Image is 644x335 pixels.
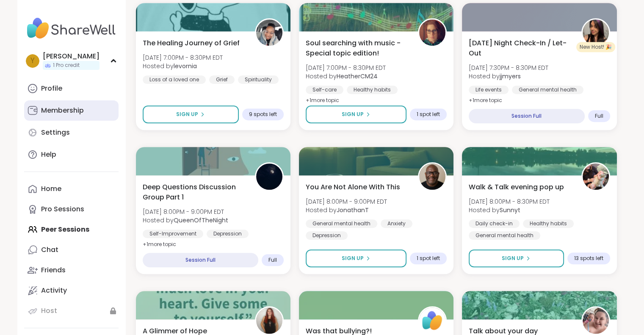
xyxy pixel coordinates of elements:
[24,122,119,143] a: Settings
[174,216,228,224] b: QueenOfTheNight
[143,105,239,123] button: Sign Up
[342,255,364,262] span: Sign Up
[53,62,80,69] span: 1 Pro credit
[502,255,524,262] span: Sign Up
[24,78,119,99] a: Profile
[24,240,119,260] a: Chat
[306,64,386,72] span: [DATE] 7:00PM - 8:30PM EDT
[574,255,603,262] span: 13 spots left
[469,219,520,228] div: Daily check-in
[41,150,56,159] div: Help
[41,84,62,93] div: Profile
[419,307,445,334] img: ShareWell
[143,216,228,224] span: Hosted by
[143,182,246,202] span: Deep Questions Discussion Group Part 1
[24,280,119,301] a: Activity
[306,72,386,80] span: Hosted by
[381,219,412,228] div: Anxiety
[143,208,228,216] span: [DATE] 8:00PM - 9:00PM EDT
[469,206,550,214] span: Hosted by
[469,38,572,58] span: [DATE] Night Check-In / Let-Out
[24,144,119,165] a: Help
[43,52,100,61] div: [PERSON_NAME]
[419,19,445,46] img: HeatherCM24
[306,38,409,58] span: Soul searching with music -Special topic edition!
[512,86,583,94] div: General mental health
[469,197,550,206] span: [DATE] 8:00PM - 8:30PM EDT
[256,19,282,46] img: levornia
[24,301,119,321] a: Host
[24,14,119,43] img: ShareWell Nav Logo
[419,163,445,190] img: JonathanT
[41,266,66,275] div: Friends
[306,197,387,206] span: [DATE] 8:00PM - 9:00PM EDT
[24,199,119,219] a: Pro Sessions
[469,109,584,123] div: Session Full
[143,38,240,48] span: The Healing Journey of Grief
[583,19,609,46] img: jjmyers
[469,86,509,94] div: Life events
[41,205,84,214] div: Pro Sessions
[347,86,398,94] div: Healthy habits
[41,245,58,255] div: Chat
[306,105,406,123] button: Sign Up
[469,72,548,80] span: Hosted by
[306,219,377,228] div: General mental health
[41,286,67,295] div: Activity
[469,64,548,72] span: [DATE] 7:30PM - 8:30PM EDT
[41,306,57,316] div: Host
[469,182,564,192] span: Walk & Talk evening pop up
[583,307,609,334] img: Shay2Olivia
[176,111,198,118] span: Sign Up
[306,182,400,192] span: You Are Not Alone With This
[306,249,406,267] button: Sign Up
[256,307,282,334] img: SarahR83
[41,184,61,194] div: Home
[342,111,364,118] span: Sign Up
[523,219,574,228] div: Healthy habits
[306,231,348,240] div: Depression
[595,113,603,119] span: Full
[24,179,119,199] a: Home
[174,62,197,70] b: levornia
[500,206,520,214] b: Sunnyt
[143,53,223,62] span: [DATE] 7:00PM - 8:30PM EDT
[41,106,84,115] div: Membership
[256,163,282,190] img: QueenOfTheNight
[143,230,203,238] div: Self-Improvement
[576,42,615,52] div: New Host! 🎉
[41,128,70,137] div: Settings
[417,111,440,118] span: 1 spot left
[469,249,564,267] button: Sign Up
[583,163,609,190] img: Sunnyt
[337,206,369,214] b: JonathanT
[30,55,35,66] span: Y
[238,75,279,84] div: Spirituality
[469,231,540,240] div: General mental health
[143,253,258,267] div: Session Full
[24,100,119,121] a: Membership
[417,255,440,262] span: 1 spot left
[209,75,235,84] div: Grief
[24,260,119,280] a: Friends
[249,111,277,118] span: 9 spots left
[143,62,223,70] span: Hosted by
[268,257,277,263] span: Full
[306,206,387,214] span: Hosted by
[143,75,206,84] div: Loss of a loved one
[207,230,249,238] div: Depression
[500,72,521,80] b: jjmyers
[306,86,343,94] div: Self-care
[337,72,378,80] b: HeatherCM24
